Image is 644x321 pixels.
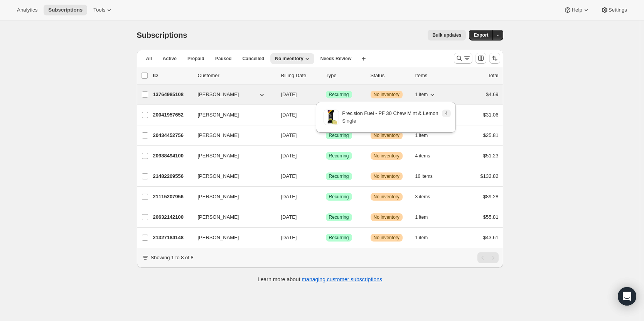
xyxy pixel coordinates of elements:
[281,153,297,159] span: [DATE]
[153,172,192,180] p: 21482209556
[153,232,499,243] div: 21327184148[PERSON_NAME][DATE]SuccessRecurringWarningNo inventory1 item$43.61
[153,132,192,139] p: 20434452756
[428,30,466,41] button: Bulk updates
[193,211,270,223] button: [PERSON_NAME]
[198,172,239,180] span: [PERSON_NAME]
[324,110,339,125] img: variant image
[415,191,439,202] button: 3 items
[374,235,400,241] span: No inventory
[198,152,239,160] span: [PERSON_NAME]
[415,171,441,182] button: 16 items
[193,191,270,203] button: [PERSON_NAME]
[415,173,433,179] span: 16 items
[153,72,192,79] p: ID
[198,234,239,242] span: [PERSON_NAME]
[572,7,582,13] span: Help
[415,150,439,161] button: 4 items
[596,5,632,15] button: Settings
[320,56,352,62] span: Needs Review
[374,214,400,220] span: No inventory
[415,235,428,241] span: 1 item
[489,53,500,64] button: Sort the results
[153,111,192,119] p: 20041957652
[454,53,472,64] button: Search and filter results
[281,173,297,179] span: [DATE]
[486,91,499,97] span: $4.69
[415,91,428,98] span: 1 item
[193,109,270,121] button: [PERSON_NAME]
[12,5,42,15] button: Analytics
[357,53,370,64] button: Create new view
[193,88,270,101] button: [PERSON_NAME]
[153,150,499,161] div: 20988494100[PERSON_NAME][DATE]SuccessRecurringWarningNo inventory4 items$51.23
[609,7,627,13] span: Settings
[198,213,239,221] span: [PERSON_NAME]
[483,194,499,199] span: $89.28
[281,194,297,199] span: [DATE]
[281,91,297,97] span: [DATE]
[153,234,192,242] p: 21327184148
[445,110,448,117] span: 4
[153,72,499,79] div: IDCustomerBilling DateTypeStatusItemsTotal
[432,32,461,38] span: Bulk updates
[198,132,239,139] span: [PERSON_NAME]
[342,110,438,117] p: Precision Fuel - PF 30 Chew Mint & Lemon
[163,56,177,62] span: Active
[374,194,400,200] span: No inventory
[153,152,192,160] p: 20988494100
[153,171,499,182] div: 21482209556[PERSON_NAME][DATE]SuccessRecurringWarningNo inventory16 items$132.82
[483,235,499,240] span: $43.61
[153,212,499,223] div: 20632142100[PERSON_NAME][DATE]SuccessRecurringWarningNo inventory1 item$55.81
[93,7,105,13] span: Tools
[415,214,428,220] span: 1 item
[193,150,270,162] button: [PERSON_NAME]
[329,153,349,159] span: Recurring
[275,56,303,62] span: No inventory
[187,56,204,62] span: Prepaid
[153,191,499,202] div: 21115207956[PERSON_NAME][DATE]SuccessRecurringWarningNo inventory3 items$89.28
[374,153,400,159] span: No inventory
[559,5,594,15] button: Help
[415,212,437,223] button: 1 item
[483,153,499,159] span: $51.23
[48,7,83,13] span: Subscriptions
[483,112,499,118] span: $31.06
[193,170,270,182] button: [PERSON_NAME]
[153,89,499,100] div: 13764985108[PERSON_NAME][DATE]SuccessRecurringWarningNo inventory1 item$4.69
[193,129,270,142] button: [PERSON_NAME]
[474,32,488,38] span: Export
[258,275,382,283] p: Learn more about
[153,130,499,141] div: 20434452756[PERSON_NAME][DATE]SuccessRecurringWarningNo inventory1 item$25.81
[281,72,320,79] p: Billing Date
[342,117,438,125] p: Single
[374,91,400,98] span: No inventory
[89,5,118,15] button: Tools
[281,112,297,118] span: [DATE]
[488,72,498,79] p: Total
[198,72,275,79] p: Customer
[137,31,187,39] span: Subscriptions
[193,231,270,244] button: [PERSON_NAME]
[326,72,364,79] div: Type
[371,72,409,79] p: Status
[415,194,430,200] span: 3 items
[329,91,349,98] span: Recurring
[415,153,430,159] span: 4 items
[215,56,232,62] span: Paused
[198,91,239,98] span: [PERSON_NAME]
[329,173,349,179] span: Recurring
[415,72,454,79] div: Items
[415,89,437,100] button: 1 item
[198,111,239,119] span: [PERSON_NAME]
[480,173,499,179] span: $132.82
[153,213,192,221] p: 20632142100
[281,235,297,240] span: [DATE]
[483,214,499,220] span: $55.81
[17,7,37,13] span: Analytics
[281,132,297,138] span: [DATE]
[243,56,265,62] span: Cancelled
[198,193,239,201] span: [PERSON_NAME]
[153,91,192,98] p: 13764985108
[44,5,87,15] button: Subscriptions
[618,287,636,306] div: Open Intercom Messenger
